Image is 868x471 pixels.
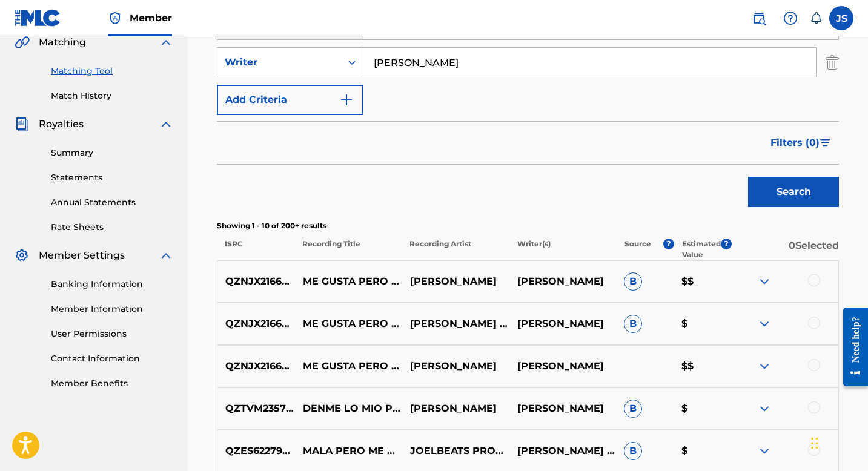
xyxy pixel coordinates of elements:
span: Filters ( 0 ) [770,136,820,150]
p: $$ [674,359,731,374]
div: Notifications [810,12,822,24]
img: filter [820,139,830,147]
p: MALA PERO ME GUSTA [295,444,402,458]
a: Annual Statements [51,196,173,209]
p: QZES62279857 [217,444,295,458]
p: DENME LO MIO PERO EN VIDA [295,401,402,416]
iframe: Resource Center [834,298,868,396]
span: B [624,272,642,291]
img: expand [757,401,772,416]
button: Filters (0) [763,128,839,158]
p: [PERSON_NAME] [402,359,509,374]
p: Recording Title [294,239,402,260]
p: [PERSON_NAME] LA VEGUERA [402,317,509,331]
button: Search [748,177,839,207]
p: JOELBEATS PRODUCIENDO,FILATICO MANAO [402,444,509,458]
p: [PERSON_NAME] [509,274,616,289]
span: ? [721,239,732,249]
img: MLC Logo [15,9,61,27]
img: expand [757,317,772,331]
span: B [624,442,642,460]
p: ISRC [217,239,294,260]
p: [PERSON_NAME] [PERSON_NAME] [PERSON_NAME] [509,444,616,458]
span: Member [130,11,172,25]
a: Rate Sheets [51,221,173,234]
a: User Permissions [51,328,173,340]
img: expand [159,35,173,50]
a: Member Information [51,303,173,315]
img: Delete Criterion [826,47,839,77]
img: expand [757,444,772,458]
p: $$ [674,274,731,289]
p: QZNJX2166784 [217,274,295,289]
a: Match History [51,90,173,102]
img: expand [159,248,173,263]
div: Help [778,6,803,30]
img: Matching [15,35,30,50]
p: [PERSON_NAME] [509,401,616,416]
a: Contact Information [51,352,173,365]
a: Banking Information [51,278,173,291]
p: $ [674,444,731,458]
span: Matching [39,35,86,50]
img: expand [159,117,173,131]
p: Writer(s) [509,239,616,260]
p: Recording Artist [402,239,509,260]
p: [PERSON_NAME] [402,274,509,289]
p: $ [674,401,731,416]
img: expand [757,359,772,374]
img: Top Rightsholder [108,11,122,25]
div: Writer [225,55,334,70]
a: Summary [51,147,173,159]
p: Showing 1 - 10 of 200+ results [217,220,839,231]
span: B [624,315,642,333]
p: QZTVM2357165 [217,401,295,416]
span: Royalties [39,117,84,131]
img: search [752,11,766,25]
a: Matching Tool [51,65,173,77]
p: $ [674,317,731,331]
p: QZNJX2166784 [217,359,295,374]
p: ME GUSTA PERO ES CASADO [295,274,402,289]
p: [PERSON_NAME] [509,359,616,374]
p: ME GUSTA PERO ES CASADO [295,359,402,374]
img: Member Settings [15,248,29,263]
iframe: Chat Widget [807,413,868,471]
a: Public Search [747,6,771,30]
p: Source [624,239,651,260]
img: expand [757,274,772,289]
img: Royalties [15,117,29,131]
p: Estimated Value [682,239,721,260]
img: help [783,11,798,25]
div: Arrastrar [811,425,818,461]
p: [PERSON_NAME] [509,317,616,331]
button: Add Criteria [217,85,363,115]
span: ? [663,239,674,249]
p: 0 Selected [732,239,839,260]
p: [PERSON_NAME] [402,401,509,416]
span: B [624,400,642,418]
img: 9d2ae6d4665cec9f34b9.svg [339,93,354,107]
div: User Menu [829,6,853,30]
span: Member Settings [39,248,125,263]
a: Statements [51,171,173,184]
a: Member Benefits [51,377,173,390]
p: QZNJX2166784 [217,317,295,331]
p: ME GUSTA PERO ES CASADO [295,317,402,331]
div: Widget de chat [807,413,868,471]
